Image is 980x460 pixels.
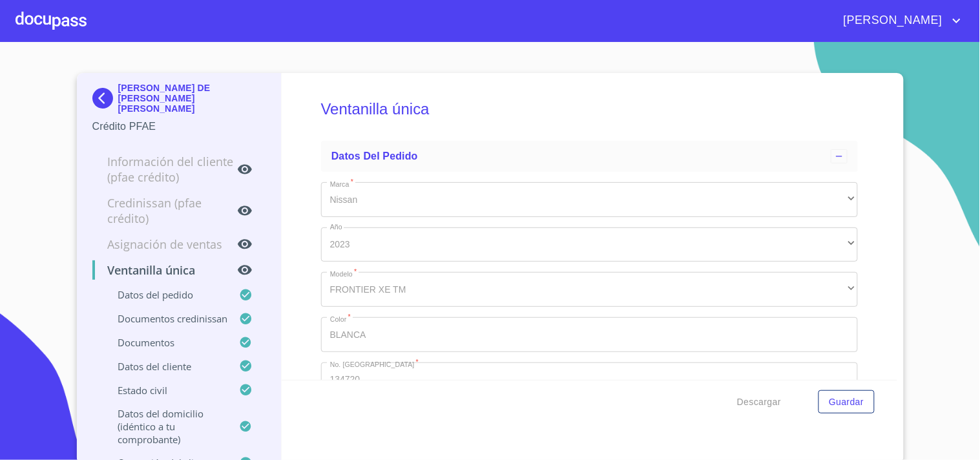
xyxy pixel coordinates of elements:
[829,394,864,410] span: Guardar
[92,336,240,349] p: Documentos
[321,227,858,262] div: 2023
[818,390,874,414] button: Guardar
[834,10,964,31] button: account of current user
[737,394,781,410] span: Descargar
[92,119,266,134] p: Crédito PFAE
[732,390,786,414] button: Descargar
[321,141,858,172] div: Datos del pedido
[118,83,266,114] p: [PERSON_NAME] DE [PERSON_NAME] [PERSON_NAME]
[92,88,118,109] img: Docupass spot blue
[834,10,949,31] span: [PERSON_NAME]
[92,154,238,185] p: Información del cliente (PFAE crédito)
[92,360,240,373] p: Datos del cliente
[321,272,858,307] div: FRONTIER XE TM
[92,83,266,119] div: [PERSON_NAME] DE [PERSON_NAME] [PERSON_NAME]
[92,407,240,446] p: Datos del domicilio (idéntico a tu comprobante)
[92,236,238,252] p: Asignación de Ventas
[321,182,858,217] div: Nissan
[92,262,238,278] p: Ventanilla única
[92,384,240,397] p: Estado civil
[321,83,858,136] h5: Ventanilla única
[92,288,240,301] p: Datos del pedido
[331,151,418,162] span: Datos del pedido
[92,312,240,325] p: Documentos CrediNissan
[92,195,238,226] p: Credinissan (PFAE crédito)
